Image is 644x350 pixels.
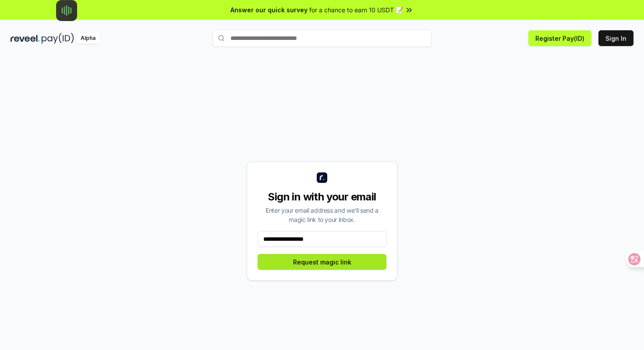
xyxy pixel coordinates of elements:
[76,33,100,44] div: Alpha
[11,33,40,44] img: reveel_dark
[42,33,74,44] img: pay_id
[309,5,403,14] span: for a chance to earn 10 USDT 📝
[598,30,633,46] button: Sign In
[258,190,386,204] div: Sign in with your email
[258,206,386,224] div: Enter your email address and we’ll send a magic link to your inbox.
[317,172,327,183] img: logo_small
[528,30,591,46] button: Register Pay(ID)
[230,5,308,14] span: Answer our quick survey
[258,254,386,270] button: Request magic link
